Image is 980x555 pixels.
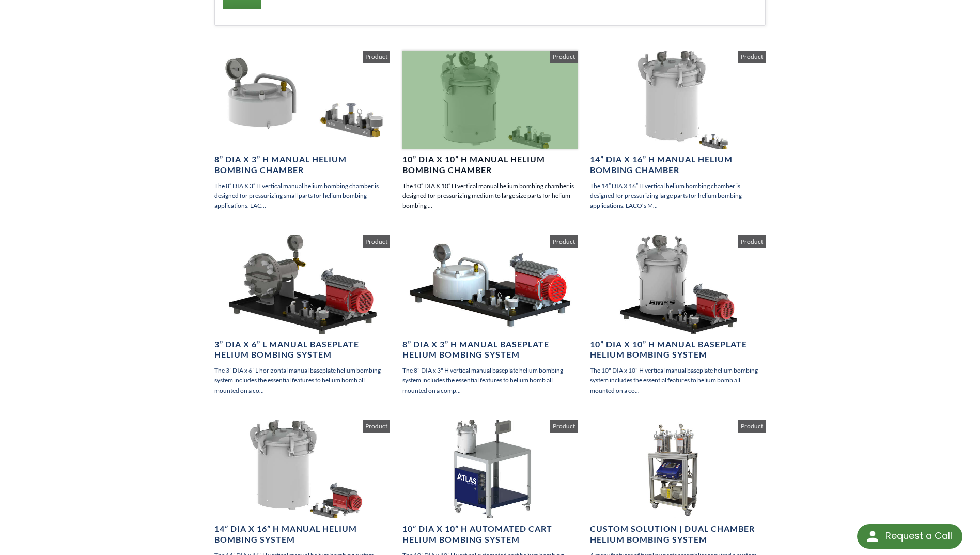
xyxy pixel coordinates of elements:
p: The 3” DIA x 6” L horizontal manual baseplate helium bombing system includes the essential featur... [214,365,390,395]
a: 10” DIA x 10” H Manual Helium Bombing Chamber The 10” DIA X 10” H vertical manual helium bombing ... [402,51,578,211]
h4: 10” DIA x 10” H Manual Baseplate Helium Bombing System [590,339,765,361]
span: Product [550,235,578,248]
h4: 14” DIA x 16” H Manual Helium Bombing System [214,523,390,545]
h4: 8” DIA x 3” H Manual Baseplate Helium Bombing System [402,339,578,361]
span: Product [550,51,578,63]
span: Product [550,420,578,433]
span: Product [738,420,766,433]
span: Product [738,51,766,63]
p: The 10” DIA X 10” H vertical manual helium bombing chamber is designed for pressurizing medium to... [402,181,578,211]
p: The 14” DIA X 16” H vertical helium bombing chamber is designed for pressurizing large parts for ... [590,181,765,211]
span: Product [363,235,390,248]
img: round button [864,528,881,545]
span: Product [363,51,390,63]
div: Request a Call [857,524,962,549]
a: 8” DIA x 3” H Manual Helium Bombing Chamber The 8” DIA X 3” H vertical manual helium bombing cham... [214,51,390,211]
p: The 10" DIA x 10" H vertical manual baseplate helium bombing system includes the essential featur... [590,365,765,395]
a: 3” DIA x 6” L Manual Baseplate Helium Bombing System The 3” DIA x 6” L horizontal manual baseplat... [214,235,390,395]
h4: 10” DIA x 10” H Manual Helium Bombing Chamber [402,154,578,176]
h4: 14” DIA x 16” H Manual Helium Bombing Chamber [590,154,765,176]
a: 8” DIA x 3” H Manual Baseplate Helium Bombing System The 8" DIA x 3" H vertical manual baseplate ... [402,235,578,395]
h4: 10” DIA x 10” H Automated Cart Helium Bombing System [402,523,578,545]
a: 14” DIA x 16” H Manual Helium Bombing Chamber The 14” DIA X 16” H vertical helium bombing chamber... [590,51,765,211]
div: Request a Call [885,524,952,548]
span: Product [363,420,390,433]
h4: 3” DIA x 6” L Manual Baseplate Helium Bombing System [214,339,390,361]
p: The 8” DIA X 3” H vertical manual helium bombing chamber is designed for pressurizing small parts... [214,181,390,211]
a: 10” DIA x 10” H Manual Baseplate Helium Bombing System The 10" DIA x 10" H vertical manual basepl... [590,235,765,395]
h4: 8” DIA x 3” H Manual Helium Bombing Chamber [214,154,390,176]
p: The 8" DIA x 3" H vertical manual baseplate helium bombing system includes the essential features... [402,365,578,395]
h4: Custom Solution | Dual Chamber Helium Bombing System [590,523,765,545]
span: Product [738,235,766,248]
